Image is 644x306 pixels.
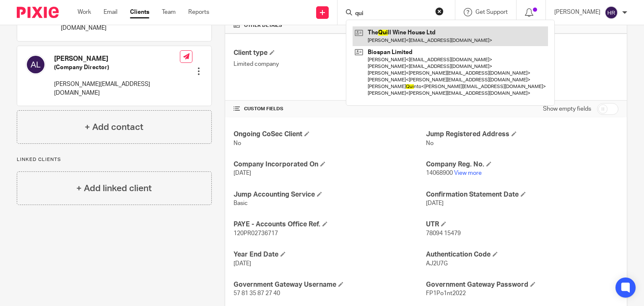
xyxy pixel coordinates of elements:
span: 57 81 35 87 27 40 [234,290,280,296]
h5: (Company Director) [54,63,180,72]
span: 120PR02736717 [234,231,278,236]
img: Pixie [17,7,59,18]
a: View more [454,170,482,176]
h4: UTR [426,220,618,229]
span: [DATE] [234,170,251,176]
h4: Year End Date [234,250,426,259]
h4: Company Incorporated On [234,160,426,169]
h4: Jump Accounting Service [234,190,426,199]
span: FP1Po1nt2022 [426,290,466,296]
span: No [234,140,241,146]
span: No [426,140,434,146]
p: [PERSON_NAME][EMAIL_ADDRESS][DOMAIN_NAME] [54,80,180,97]
h4: Ongoing CoSec Client [234,130,426,139]
h4: PAYE - Accounts Office Ref. [234,220,426,229]
p: Linked clients [17,156,212,163]
span: AJ2U7G [426,261,448,267]
h4: Government Gateway Username [234,280,426,289]
label: Show empty fields [543,105,591,113]
span: Other details [244,22,282,29]
h4: [PERSON_NAME] [54,54,180,63]
a: Email [104,8,117,16]
span: 78094 15479 [426,231,461,236]
h4: Confirmation Statement Date [426,190,618,199]
a: Reports [188,8,209,16]
a: Work [78,8,91,16]
button: Clear [435,7,444,16]
a: Clients [130,8,149,16]
h4: Authentication Code [426,250,618,259]
span: Basic [234,200,248,206]
h4: Jump Registered Address [426,130,618,139]
img: svg%3E [605,6,618,19]
h4: + Add contact [85,121,143,134]
input: Search [354,10,430,18]
span: [DATE] [426,200,444,206]
h4: Company Reg. No. [426,160,618,169]
h4: Government Gateway Password [426,280,618,289]
img: svg%3E [26,54,46,75]
h4: + Add linked client [76,182,152,195]
span: [DATE] [234,261,251,267]
a: Team [162,8,176,16]
p: Limited company [234,60,426,68]
span: Get Support [475,9,508,15]
h4: Client type [234,49,426,57]
p: [PERSON_NAME] [554,8,600,16]
h4: CUSTOM FIELDS [234,106,426,112]
span: 14068900 [426,170,453,176]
